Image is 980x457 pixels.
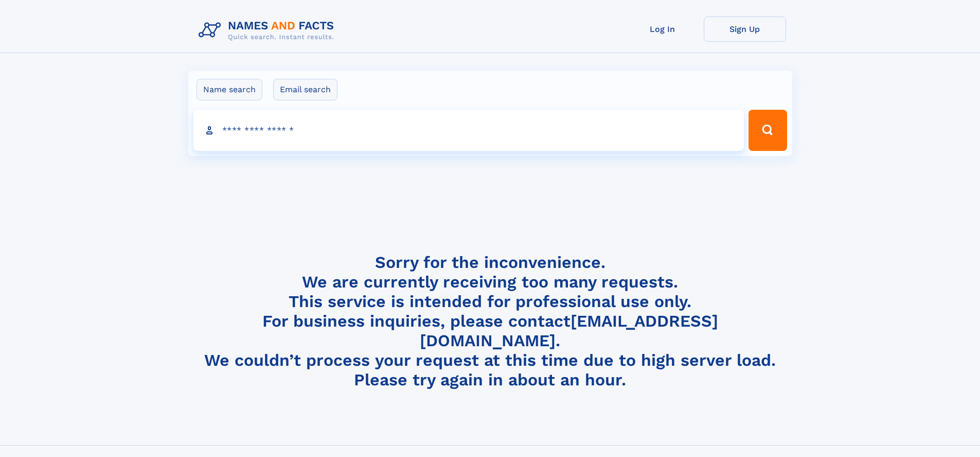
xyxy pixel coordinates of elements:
[193,110,744,151] input: search input
[194,16,343,44] img: Logo Names and Facts
[704,16,786,42] a: Sign Up
[420,311,718,350] a: [EMAIL_ADDRESS][DOMAIN_NAME]
[749,110,787,151] button: Search Button
[194,252,786,390] h4: Sorry for the inconvenience. We are currently receiving too many requests. This service is intend...
[197,79,262,100] label: Name search
[273,79,337,100] label: Email search
[621,16,704,42] a: Log In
